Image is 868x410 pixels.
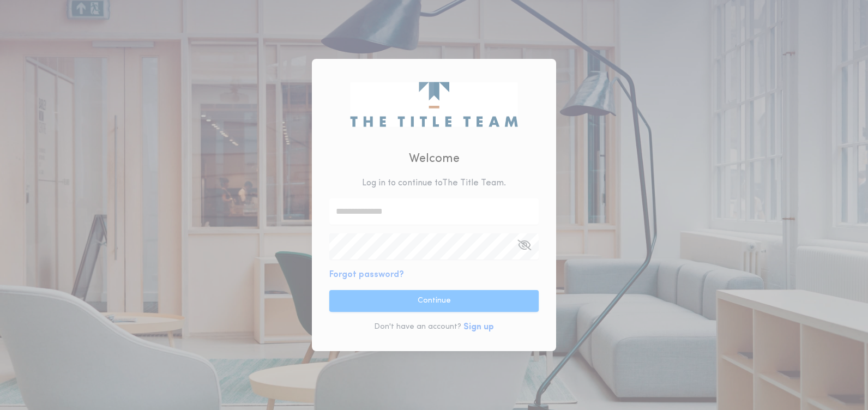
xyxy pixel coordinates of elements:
img: logo [350,82,517,126]
p: Don't have an account? [374,322,461,333]
p: Log in to continue to The Title Team . [362,177,506,190]
h2: Welcome [409,150,460,168]
button: Continue [329,290,539,312]
button: Forgot password? [329,268,404,281]
button: Sign up [463,321,494,334]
